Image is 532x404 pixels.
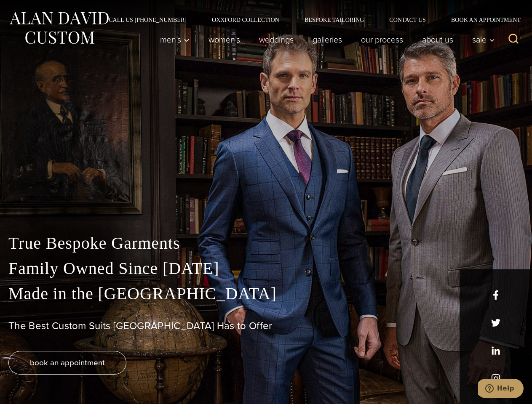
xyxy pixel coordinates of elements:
a: book an appointment [8,351,126,375]
nav: Secondary Navigation [96,17,524,23]
a: Call Us [PHONE_NUMBER] [96,17,199,23]
a: Our Process [352,31,413,48]
button: Men’s sub menu toggle [151,31,199,48]
h1: The Best Custom Suits [GEOGRAPHIC_DATA] Has to Offer [8,320,524,332]
span: book an appointment [30,356,105,369]
a: Contact Us [377,17,438,23]
a: weddings [250,31,303,48]
iframe: Opens a widget where you can chat to one of our agents [478,379,524,400]
p: True Bespoke Garments Family Owned Since [DATE] Made in the [GEOGRAPHIC_DATA] [8,231,524,306]
a: Oxxford Collection [199,17,292,23]
nav: Primary Navigation [151,31,500,48]
button: View Search Form [503,29,524,50]
button: Sale sub menu toggle [463,31,500,48]
a: Galleries [303,31,352,48]
a: Bespoke Tailoring [292,17,377,23]
img: Alan David Custom [8,9,110,47]
a: Women’s [199,31,250,48]
a: Book an Appointment [438,17,524,23]
a: About Us [413,31,463,48]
